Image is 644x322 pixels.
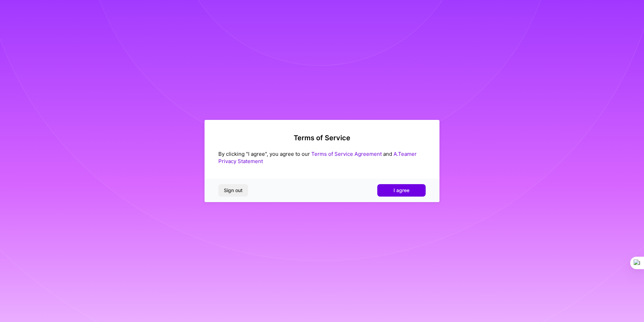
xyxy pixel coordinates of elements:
[311,151,382,157] a: Terms of Service Agreement
[377,184,426,197] button: I agree
[218,150,426,165] div: By clicking "I agree", you agree to our and
[394,187,409,194] span: I agree
[218,134,426,142] h2: Terms of Service
[224,187,243,194] span: Sign out
[218,184,248,197] button: Sign out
